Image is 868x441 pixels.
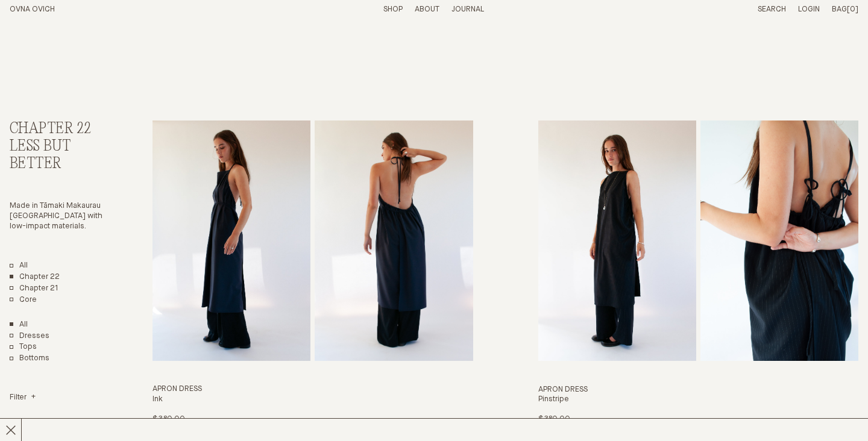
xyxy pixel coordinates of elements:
a: Apron Dress [538,120,858,425]
span: Bag [832,5,847,13]
h3: Apron Dress [538,385,858,395]
a: Journal [451,5,484,13]
a: Shop [383,5,403,13]
span: $380.00 [153,415,184,423]
h4: Pinstripe [538,395,858,405]
a: Dresses [10,331,49,342]
h2: Chapter 22 [10,120,107,138]
a: Chapter 22 [10,272,60,283]
summary: Filter [10,393,36,403]
a: Bottoms [10,354,49,364]
span: [0] [847,5,858,13]
img: Apron Dress [538,120,696,361]
a: Home [10,5,55,13]
h3: Less But Better [10,138,107,173]
a: Tops [10,342,37,352]
span: $380.00 [538,415,570,423]
h3: Apron Dress [153,384,473,395]
summary: About [415,5,439,15]
img: Apron Dress [153,120,310,361]
h4: Ink [153,395,473,405]
a: Core [10,295,37,305]
a: Show All [10,320,28,330]
a: Login [798,5,820,13]
a: Apron Dress [153,120,473,425]
a: All [10,261,28,271]
p: Made in Tāmaki Makaurau [GEOGRAPHIC_DATA] with low-impact materials. [10,201,107,232]
a: Search [758,5,786,13]
a: Chapter 21 [10,284,58,294]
